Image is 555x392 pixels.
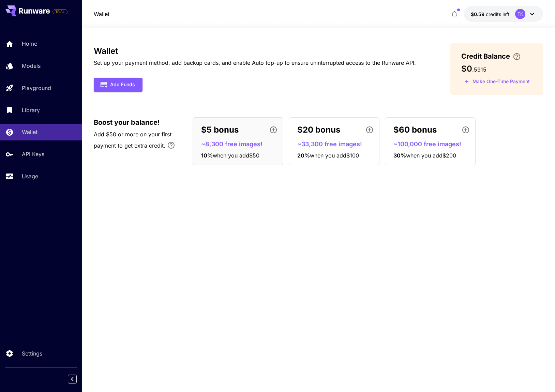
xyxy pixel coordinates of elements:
[22,172,38,180] p: Usage
[164,138,178,152] button: Bonus applies only to your first payment, up to 30% on the first $1,000.
[94,46,416,56] h3: Wallet
[22,62,41,70] p: Models
[22,349,42,358] p: Settings
[94,10,109,18] a: Wallet
[393,139,472,149] p: ~100,000 free images!
[297,124,340,136] p: $20 bonus
[94,117,160,127] span: Boost your balance!
[201,139,280,149] p: ~8,300 free images!
[22,128,37,136] p: Wallet
[393,152,406,159] span: 30 %
[515,9,525,19] div: TK
[310,152,359,159] span: when you add $100
[22,150,44,158] p: API Keys
[510,52,524,61] button: Enter your card details and choose an Auto top-up amount to avoid service interruptions. We'll au...
[471,11,510,18] div: $0.5915
[461,64,472,74] span: $0
[68,375,77,383] button: Collapse sidebar
[472,66,486,73] span: . 5915
[94,78,142,92] button: Add Funds
[73,373,82,385] div: Collapse sidebar
[406,152,456,159] span: when you add $200
[201,124,239,136] p: $5 bonus
[464,6,543,22] button: $0.5915TK
[94,59,416,67] p: Set up your payment method, add backup cards, and enable Auto top-up to ensure uninterrupted acce...
[461,51,510,61] span: Credit Balance
[52,7,67,16] span: Add your payment card to enable full platform functionality.
[471,11,486,17] span: $0.59
[297,152,310,159] span: 20 %
[53,9,67,14] span: TRIAL
[94,131,171,149] span: Add $50 or more on your first payment to get extra credit.
[201,152,213,159] span: 10 %
[393,124,437,136] p: $60 bonus
[486,11,510,17] span: credits left
[297,139,376,149] p: ~33,300 free images!
[94,10,109,18] nav: breadcrumb
[22,106,40,114] p: Library
[461,76,533,87] button: Make a one-time, non-recurring payment
[22,40,37,48] p: Home
[213,152,259,159] span: when you add $50
[22,84,51,92] p: Playground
